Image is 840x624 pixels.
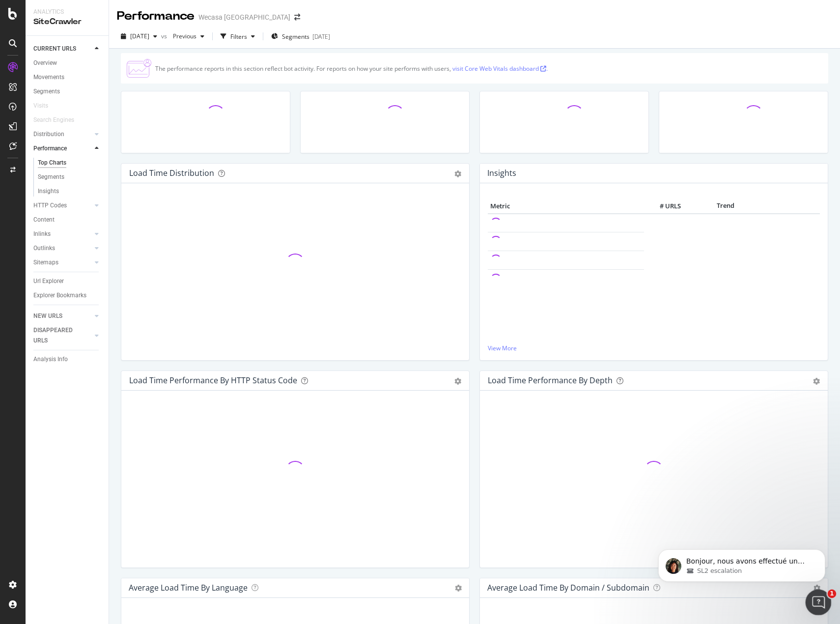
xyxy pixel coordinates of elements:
th: # URLS [644,199,683,214]
div: Distribution [33,129,64,140]
a: HTTP Codes [33,200,92,211]
div: NEW URLS [33,311,62,321]
div: Sitemaps [33,257,58,268]
div: The performance reports in this section reflect bot activity. For reports on how your site perfor... [155,64,548,73]
span: vs [161,32,169,40]
div: gear [813,378,820,385]
img: CjTTJyXI.png [127,59,151,78]
a: Movements [33,72,102,83]
div: Movements [33,72,64,83]
div: Load Time Performance by HTTP Status Code [129,375,297,385]
span: Previous [169,32,196,40]
a: Content [33,215,102,225]
div: [DATE] [312,32,330,41]
a: CURRENT URLS [33,44,92,54]
h4: Average Load Time by Language [129,581,248,595]
a: Overview [33,58,102,68]
div: DISAPPEARED URLS [33,325,83,346]
h4: Average Load Time by Domain / Subdomain [487,581,649,595]
button: Segments[DATE] [267,28,334,44]
span: 2025 Aug. 17th [130,32,149,40]
div: Search Engines [33,115,74,125]
div: Content [33,215,55,225]
div: Insights [38,186,59,197]
a: Outlinks [33,243,92,254]
a: Segments [33,86,102,97]
a: Analysis Info [33,354,102,365]
div: Performance [33,143,67,154]
a: Performance [33,143,92,154]
a: Search Engines [33,115,84,125]
a: Sitemaps [33,257,92,268]
button: Previous [169,28,208,44]
i: Options [455,585,462,592]
div: Segments [38,172,64,182]
div: Load Time Distribution [129,168,214,178]
iframe: Intercom notifications message [644,529,840,597]
div: Explorer Bookmarks [33,290,86,301]
div: Filters [230,32,247,41]
th: Metric [488,199,644,214]
div: Load Time Performance by Depth [488,375,613,385]
div: Performance [117,8,195,25]
div: Outlinks [33,243,55,254]
div: Segments [33,86,60,97]
span: 1 [828,590,837,598]
a: visit Core Web Vitals dashboard . [452,64,548,73]
a: Explorer Bookmarks [33,290,102,301]
a: Segments [38,172,102,182]
button: [DATE] [117,28,161,44]
a: Top Charts [38,158,102,168]
div: HTTP Codes [33,200,67,211]
th: Trend [683,199,768,214]
div: Analytics [33,8,101,16]
a: NEW URLS [33,311,92,321]
div: gear [454,378,461,385]
div: Visits [33,101,48,111]
h4: Insights [487,167,516,180]
span: Segments [282,32,309,41]
div: Inlinks [33,229,51,239]
a: View More [488,344,820,352]
a: Url Explorer [33,276,102,286]
a: Inlinks [33,229,92,239]
div: CURRENT URLS [33,44,76,54]
div: SiteCrawler [33,16,101,28]
div: Wecasa [GEOGRAPHIC_DATA] [198,12,290,22]
a: Distribution [33,129,92,140]
div: Top Charts [38,158,66,168]
div: Url Explorer [33,276,64,286]
div: Overview [33,58,57,68]
a: Visits [33,101,58,111]
div: arrow-right-arrow-left [294,14,300,21]
a: Insights [38,186,102,197]
button: Filters [217,28,259,44]
iframe: Intercom live chat [806,590,832,616]
a: DISAPPEARED URLS [33,325,92,346]
div: Analysis Info [33,354,68,365]
div: gear [454,170,461,177]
